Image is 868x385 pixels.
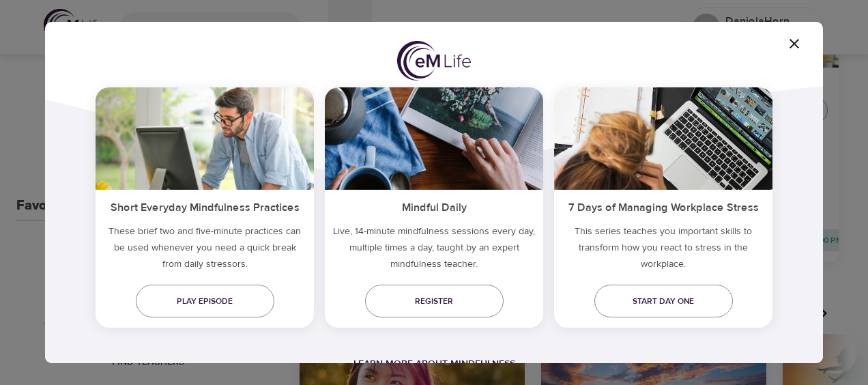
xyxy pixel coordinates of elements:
[605,294,722,309] span: Start day one
[136,285,274,317] a: Play episode
[96,190,314,223] h5: Short Everyday Mindfulness Practices
[365,285,504,317] a: Register
[554,190,772,223] h5: 7 Days of Managing Workplace Stress
[376,294,493,309] span: Register
[397,41,471,81] img: logo
[96,87,314,190] img: ims
[325,190,543,223] h5: Mindful Daily
[325,223,543,278] p: Live, 14-minute mindfulness sessions every day, multiple times a day, taught by an expert mindful...
[554,87,772,190] img: ims
[594,285,733,317] a: Start day one
[325,87,543,190] img: ims
[353,358,515,370] a: Learn more about mindfulness
[147,294,263,309] span: Play episode
[554,223,772,278] p: This series teaches you important skills to transform how you react to stress in the workplace.
[96,223,314,278] h5: These brief two and five-minute practices can be used whenever you need a quick break from daily ...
